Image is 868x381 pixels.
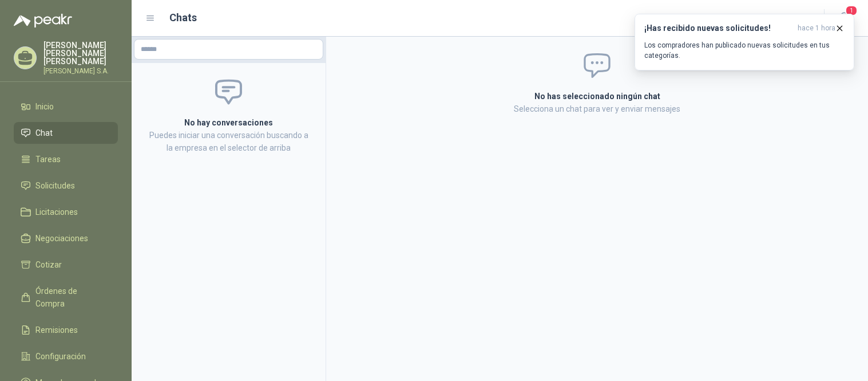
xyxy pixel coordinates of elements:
span: 1 [845,5,858,16]
a: Tareas [14,148,118,170]
a: Cotizar [14,254,118,276]
span: hace 1 hora [798,23,835,33]
h2: No hay conversaciones [145,116,312,129]
span: Licitaciones [35,206,78,218]
h3: ¡Has recibido nuevas solicitudes! [644,23,793,33]
h1: Chats [169,10,197,26]
p: [PERSON_NAME] S.A. [43,68,118,74]
span: Configuración [35,350,86,363]
button: ¡Has recibido nuevas solicitudes!hace 1 hora Los compradores han publicado nuevas solicitudes en ... [635,14,854,70]
a: Configuración [14,345,118,367]
span: Tareas [35,153,61,166]
a: Remisiones [14,319,118,341]
a: Inicio [14,96,118,117]
p: [PERSON_NAME] [PERSON_NAME] [PERSON_NAME] [43,41,118,65]
h2: No has seleccionado ningún chat [398,90,797,103]
span: Chat [35,127,53,139]
span: Solicitudes [35,179,75,192]
span: Remisiones [35,324,78,336]
img: Logo peakr [14,14,72,28]
p: Selecciona un chat para ver y enviar mensajes [398,103,797,115]
a: Chat [14,122,118,144]
p: Puedes iniciar una conversación buscando a la empresa en el selector de arriba [145,129,312,154]
a: Negociaciones [14,227,118,249]
span: Inicio [35,100,54,113]
a: Solicitudes [14,175,118,197]
span: Cotizar [35,258,62,271]
span: Órdenes de Compra [35,285,107,310]
a: Órdenes de Compra [14,280,118,315]
p: Los compradores han publicado nuevas solicitudes en tus categorías. [644,40,845,61]
button: 1 [834,8,854,29]
a: Licitaciones [14,201,118,223]
span: Negociaciones [35,232,88,245]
